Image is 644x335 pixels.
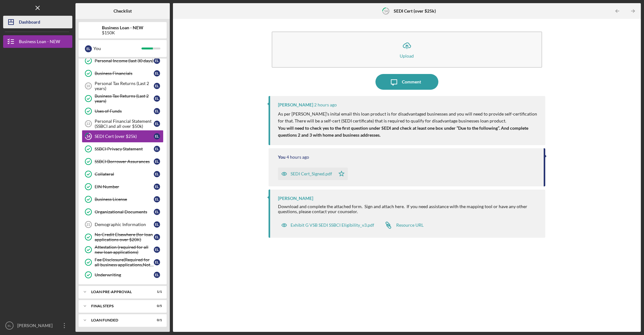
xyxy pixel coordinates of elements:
[82,218,164,231] a: 21Demographic InformationEL
[82,143,164,155] a: SSBCI Privacy StatementEL
[95,197,154,202] div: Business License
[82,193,164,206] a: Business LicenseEL
[95,232,154,242] div: No Credit Elsewhere (for loan applications over $20K)
[154,108,160,114] div: E L
[82,269,164,281] a: UnderwritingEL
[154,272,160,278] div: E L
[154,95,160,102] div: E L
[95,184,154,189] div: EIN Number
[278,219,377,231] button: Exhibit G VSB SEDI SSBCI Eligibility_v3.pdf
[394,9,436,14] b: SEDI Cert (over $25k)
[95,81,154,91] div: Personal Tax Returns (Last 2 years)
[82,256,164,269] a: Fee Disclosure(Required for all business applications,Not needed for Contractor loans)EL
[154,171,160,177] div: E L
[154,221,160,228] div: E L
[154,247,160,253] div: E L
[82,117,164,130] a: 13Personal Financial Statement (SSBCI and all over $50k)EL
[86,84,90,88] tspan: 10
[278,155,286,160] div: You
[82,130,164,143] a: 14SEDI Cert (over $25k)EL
[396,223,424,228] div: Resource URL
[402,74,421,90] div: Comment
[86,134,91,139] tspan: 14
[400,54,414,58] div: Upload
[82,80,164,92] a: 10Personal Tax Returns (Last 2 years)EL
[91,290,146,294] div: LOAN PRE-APPROVAL
[154,133,160,139] div: E L
[95,134,154,139] div: SEDI Cert (over $25k)
[154,121,160,127] div: E L
[291,171,332,176] div: SEDI Cert_Signed.pdf
[95,58,154,63] div: Personal Income (last 30 days)
[95,159,154,164] div: SSBCI Borrower Assurances
[91,318,146,322] div: LOAN FUNDED
[86,122,90,126] tspan: 13
[151,318,162,322] div: 0 / 1
[8,324,11,327] text: EL
[272,31,542,68] button: Upload
[314,102,337,107] time: 2025-08-22 18:23
[380,219,424,231] a: Resource URL
[278,102,313,107] div: [PERSON_NAME]
[102,25,143,30] b: Business Loan - NEW
[154,209,160,215] div: E L
[95,257,154,267] div: Fee Disclosure(Required for all business applications,Not needed for Contractor loans)
[278,167,348,180] button: SEDI Cert_Signed.pdf
[19,16,40,30] div: Dashboard
[286,155,309,160] time: 2025-08-22 16:58
[154,58,160,64] div: E L
[154,83,160,89] div: E L
[95,172,154,177] div: Collateral
[82,155,164,168] a: SSBCI Borrower AssurancesEL
[375,74,438,90] button: Comment
[95,119,154,129] div: Personal Financial Statement (SSBCI and all over $50k)
[19,35,60,49] div: Business Loan - NEW
[151,304,162,308] div: 0 / 5
[82,206,164,218] a: Organizational DocumentsEL
[154,70,160,77] div: E L
[95,222,154,227] div: Demographic Information
[278,111,539,125] p: As per [PERSON_NAME]'s inital email this loan product is for disadvantaged businesses and you wil...
[3,319,72,332] button: EL[PERSON_NAME]
[154,259,160,265] div: E L
[93,43,142,54] div: You
[291,223,374,228] div: Exhibit G VSB SEDI SSBCI Eligibility_v3.pdf
[82,243,164,256] a: Attestation (required for all new loan applications)EL
[82,180,164,193] a: EIN NumberEL
[82,168,164,180] a: CollateralEL
[3,35,72,48] button: Business Loan - NEW
[95,209,154,214] div: Organizational Documents
[154,196,160,202] div: E L
[95,146,154,151] div: SSBCI Privacy Statement
[95,109,154,114] div: Uses of Funds
[95,94,154,104] div: Business Tax Returns (Last 2 years)
[3,16,72,28] button: Dashboard
[95,272,154,277] div: Underwriting
[95,245,154,255] div: Attestation (required for all new loan applications)
[95,71,154,76] div: Business Financials
[114,9,132,14] b: Checklist
[151,290,162,294] div: 1 / 1
[91,304,146,308] div: FINAL STEPS
[384,9,388,13] tspan: 14
[278,125,529,138] strong: You will need to check yes to the first question under SEDI and check at least one box under “Due...
[82,92,164,105] a: Business Tax Returns (Last 2 years)EL
[82,67,164,80] a: Business FinancialsEL
[86,223,90,226] tspan: 21
[16,319,57,333] div: [PERSON_NAME]
[82,105,164,117] a: Uses of FundsEL
[85,45,92,52] div: E L
[278,204,539,214] div: Download and complete the attached form. Sign and attach here. If you need assistance with the ma...
[278,196,313,201] div: [PERSON_NAME]
[154,158,160,165] div: E L
[154,146,160,152] div: E L
[154,184,160,190] div: E L
[102,30,143,35] div: $150K
[82,54,164,67] a: Personal Income (last 30 days)EL
[82,231,164,243] a: No Credit Elsewhere (for loan applications over $20K)EL
[154,234,160,240] div: E L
